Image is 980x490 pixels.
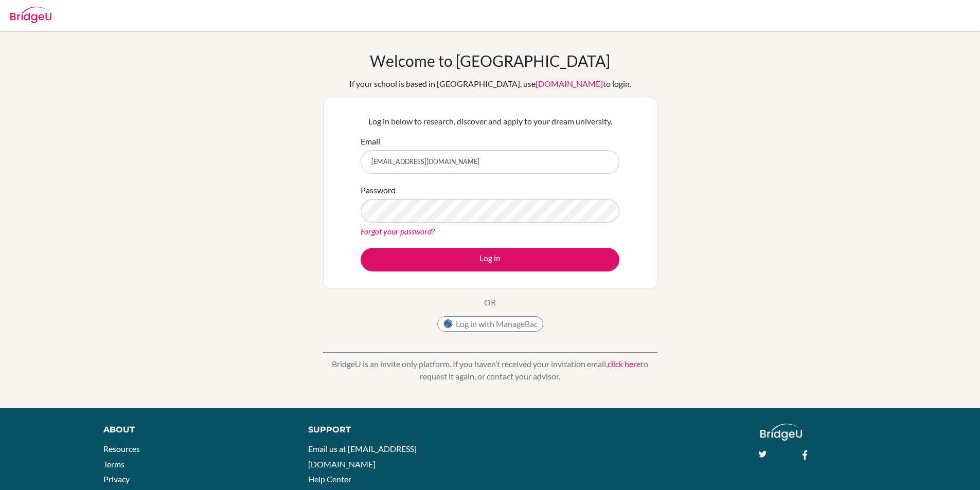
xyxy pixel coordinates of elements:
[361,226,435,236] a: Forgot your password?
[370,51,610,70] h1: Welcome to [GEOGRAPHIC_DATA]
[361,115,619,128] p: Log in below to research, discover and apply to your dream university.
[103,474,130,484] a: Privacy
[308,424,478,436] div: Support
[10,7,51,23] img: Bridge-U
[536,79,603,88] a: [DOMAIN_NAME]
[361,248,619,271] button: Log in
[308,444,417,469] a: Email us at [EMAIL_ADDRESS][DOMAIN_NAME]
[361,135,380,148] label: Email
[103,459,124,469] a: Terms
[103,424,285,436] div: About
[323,358,657,383] p: BridgeU is an invite only platform. If you haven’t received your invitation email, to request it ...
[760,424,802,441] img: logo_white@2x-f4f0deed5e89b7ecb1c2cc34c3e3d731f90f0f143d5ea2071677605dd97b5244.png
[349,78,631,90] div: If your school is based in [GEOGRAPHIC_DATA], use to login.
[103,444,140,453] a: Resources
[484,296,496,308] p: OR
[361,184,396,196] label: Password
[608,359,640,369] a: click here
[437,316,543,332] button: Log in with ManageBac
[308,474,351,484] a: Help Center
